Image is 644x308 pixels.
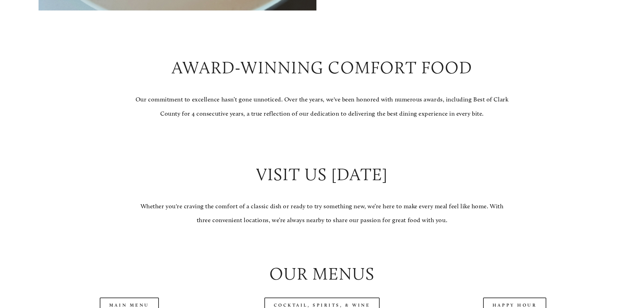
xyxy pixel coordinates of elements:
[39,262,605,286] h2: Our Menus
[135,199,509,228] p: Whether you're craving the comfort of a classic dish or ready to try something new, we’re here to...
[135,163,509,187] h2: Visit Us [DATE]
[135,93,509,121] p: Our commitment to excellence hasn’t gone unnoticed. Over the years, we've been honored with numer...
[135,56,509,80] h2: Award-Winning Comfort Food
